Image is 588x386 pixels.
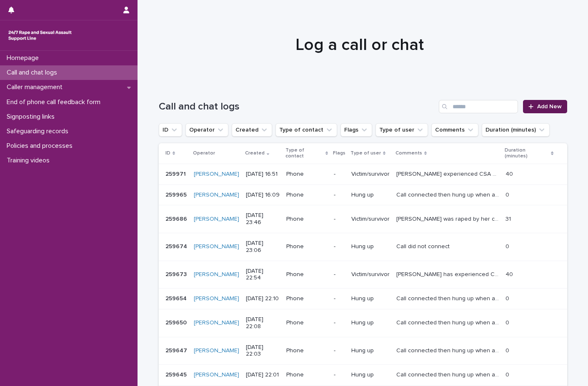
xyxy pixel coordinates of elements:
[396,318,500,326] p: Call connected then hung up when answered
[286,295,327,302] p: Phone
[351,192,390,199] p: Hung up
[286,319,327,326] p: Phone
[350,149,381,158] p: Type of user
[185,123,228,137] button: Operator
[155,35,564,55] h1: Log a call or chat
[246,371,280,379] p: [DATE] 22:01
[194,347,239,354] a: [PERSON_NAME]
[165,242,189,250] p: 259674
[286,347,327,354] p: Phone
[286,216,327,223] p: Phone
[165,294,188,302] p: 259654
[334,171,345,178] p: -
[340,123,372,137] button: Flags
[246,171,280,178] p: [DATE] 16:51
[351,243,390,250] p: Hung up
[439,100,518,113] input: Search
[375,123,428,137] button: Type of user
[334,243,345,250] p: -
[165,318,188,326] p: 259650
[159,365,567,386] tr: 259645259645 [PERSON_NAME] [DATE] 22:01Phone-Hung upCall connected then hung up when answeredCall...
[246,268,280,282] p: [DATE] 22:54
[194,171,239,178] a: [PERSON_NAME]
[505,190,511,199] p: 0
[165,214,189,223] p: 259686
[3,98,107,106] p: End of phone call feedback form
[194,319,239,326] a: [PERSON_NAME]
[194,295,239,302] a: [PERSON_NAME]
[232,123,272,137] button: Created
[286,271,327,278] p: Phone
[505,169,515,178] p: 40
[194,271,239,278] a: [PERSON_NAME]
[286,171,327,178] p: Phone
[246,316,280,330] p: [DATE] 22:08
[165,169,188,178] p: 259971
[505,318,511,326] p: 0
[159,261,567,289] tr: 259673259673 [PERSON_NAME] [DATE] 22:54Phone-Victim/survivor[PERSON_NAME] has experienced CSA at ...
[334,319,345,326] p: -
[3,54,45,62] p: Homepage
[286,243,327,250] p: Phone
[334,347,345,354] p: -
[396,190,500,199] p: Call connected then hung up when answered
[396,269,500,278] p: Irma has experienced CSA at age 11 and rape 3 years ago by a man she was dating. She states that ...
[165,190,188,199] p: 259965
[351,216,390,223] p: Victim/survivor
[159,184,567,205] tr: 259965259965 [PERSON_NAME] [DATE] 16:09Phone-Hung upCall connected then hung up when answeredCall...
[3,157,56,164] p: Training videos
[431,123,478,137] button: Comments
[194,216,239,223] a: [PERSON_NAME]
[246,295,280,302] p: [DATE] 22:10
[285,146,323,161] p: Type of contact
[159,337,567,365] tr: 259647259647 [PERSON_NAME] [DATE] 22:03Phone-Hung upCall connected then hung up when answeredCall...
[286,371,327,379] p: Phone
[246,212,280,226] p: [DATE] 23:46
[159,233,567,261] tr: 259674259674 [PERSON_NAME] [DATE] 23:06Phone-Hung upCall did not connectCall did not connect 00
[396,169,500,178] p: Jamie experienced CSA by a group of teachers. This happened at age 13 and 16. We discussed his fe...
[334,295,345,302] p: -
[286,192,327,199] p: Phone
[396,294,500,302] p: Call connected then hung up when answered
[351,171,390,178] p: Victim/survivor
[193,149,215,158] p: Operator
[3,83,69,91] p: Caller management
[165,370,188,379] p: 259645
[159,101,436,113] h1: Call and chat logs
[159,123,182,137] button: ID
[396,370,500,379] p: Call connected then hung up when answered
[334,216,345,223] p: -
[3,142,79,150] p: Policies and processes
[159,309,567,337] tr: 259650259650 [PERSON_NAME] [DATE] 22:08Phone-Hung upCall connected then hung up when answeredCall...
[396,346,500,354] p: Call connected then hung up when answered
[159,205,567,233] tr: 259686259686 [PERSON_NAME] [DATE] 23:46Phone-Victim/survivor[PERSON_NAME] was raped by her cousin...
[3,127,75,135] p: Safeguarding records
[165,149,170,158] p: ID
[165,346,189,354] p: 259647
[333,149,345,158] p: Flags
[505,146,549,161] p: Duration (minutes)
[194,371,239,379] a: [PERSON_NAME]
[245,149,265,158] p: Created
[351,295,390,302] p: Hung up
[334,371,345,379] p: -
[246,344,280,358] p: [DATE] 22:03
[482,123,550,137] button: Duration (minutes)
[396,214,500,223] p: Emma was raped by her cousin when she was 11 and he was 15. She reported to the police 7 years la...
[159,164,567,184] tr: 259971259971 [PERSON_NAME] [DATE] 16:51Phone-Victim/survivor[PERSON_NAME] experienced CSA by a gr...
[334,192,345,199] p: -
[165,269,188,278] p: 259673
[351,319,390,326] p: Hung up
[505,294,511,302] p: 0
[159,289,567,309] tr: 259654259654 [PERSON_NAME] [DATE] 22:10Phone-Hung upCall connected then hung up when answeredCall...
[334,271,345,278] p: -
[505,242,511,250] p: 0
[194,192,239,199] a: [PERSON_NAME]
[3,69,64,77] p: Call and chat logs
[505,346,511,354] p: 0
[351,371,390,379] p: Hung up
[505,269,515,278] p: 40
[505,370,511,379] p: 0
[275,123,337,137] button: Type of contact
